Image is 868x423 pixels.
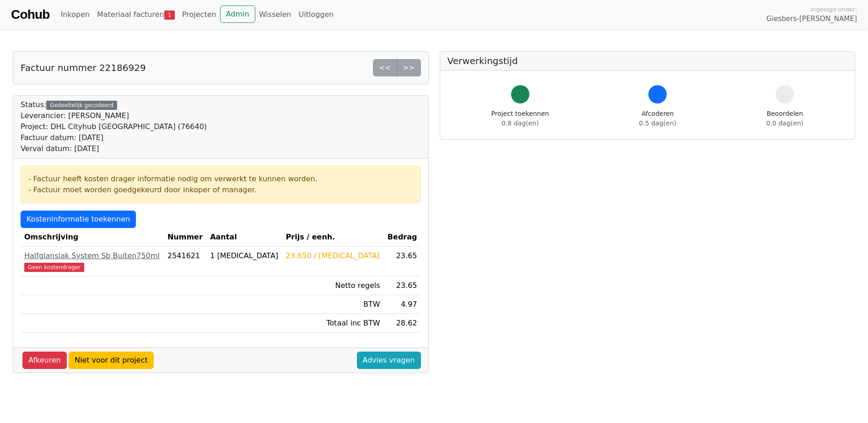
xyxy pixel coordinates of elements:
span: Giesbers-[PERSON_NAME] [766,14,857,24]
h5: Verwerkingstijd [447,55,848,66]
td: Totaal inc BTW [282,314,384,333]
th: Bedrag [384,228,421,247]
td: Netto regels [282,277,384,295]
a: Advies vragen [357,352,421,369]
div: - Factuur heeft kosten drager informatie nodig om verwerkt te kunnen worden. [28,174,413,184]
span: 0.5 dag(en) [639,119,676,127]
th: Prijs / eenh. [282,228,384,247]
a: Wisselen [255,5,295,24]
td: 23.65 [384,247,421,277]
div: Status: [21,99,207,154]
span: 1 [164,11,175,20]
div: Gedeeltelijk gecodeerd [46,101,117,110]
th: Aantal [206,228,282,247]
h5: Factuur nummer 22186929 [21,62,146,73]
div: Beoordelen [766,109,803,128]
span: 0.8 dag(en) [501,119,539,127]
a: Afkeuren [22,352,67,369]
div: Project toekennen [491,109,549,128]
td: 2541621 [164,247,206,277]
a: Admin [220,5,255,23]
a: Kosteninformatie toekennen [21,211,136,228]
th: Nummer [164,228,206,247]
a: Halfglanslak System Sb Buiten750mlGeen kostendrager [24,250,160,272]
span: Ingelogd onder: [810,5,857,14]
td: BTW [282,295,384,314]
td: 4.97 [384,295,421,314]
td: 28.62 [384,314,421,333]
div: Halfglanslak System Sb Buiten750ml [24,250,160,261]
div: Factuur datum: [DATE] [21,132,207,143]
a: Niet voor dit project [69,352,154,369]
span: Geen kostendrager [24,263,84,272]
td: 23.65 [384,277,421,295]
div: Leverancier: [PERSON_NAME] [21,110,207,121]
a: Materiaal facturen1 [93,5,178,24]
div: Afcoderen [639,109,676,128]
div: 23.650 / [MEDICAL_DATA] [286,250,380,261]
a: Uitloggen [295,5,338,24]
a: Projecten [178,5,220,24]
a: Inkopen [57,5,93,24]
th: Omschrijving [21,228,164,247]
span: 0.0 dag(en) [766,119,803,127]
a: Cohub [11,4,49,26]
div: - Factuur moet worden goedgekeurd door inkoper of manager. [28,184,413,195]
div: 1 [MEDICAL_DATA] [210,250,278,261]
div: Project: DHL Cityhub [GEOGRAPHIC_DATA] (76640) [21,121,207,132]
div: Verval datum: [DATE] [21,143,207,154]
